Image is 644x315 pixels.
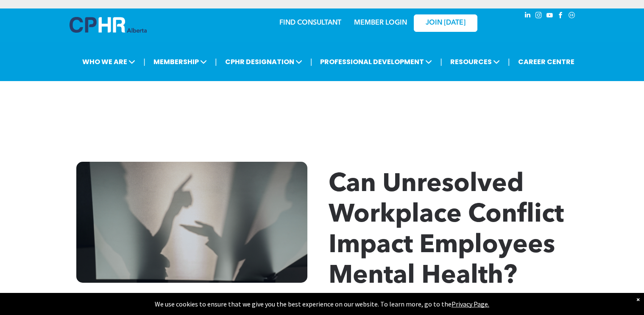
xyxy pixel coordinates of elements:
[70,17,147,33] img: A blue and white logo for cp alberta
[80,54,138,70] span: WHO WE ARE
[310,53,312,70] li: |
[143,53,145,70] li: |
[516,54,577,70] a: CAREER CENTRE
[426,19,466,27] span: JOIN [DATE]
[452,300,489,308] a: Privacy Page.
[567,11,577,22] a: Social network
[636,295,640,304] div: Dismiss notification
[215,53,217,70] li: |
[523,11,532,22] a: linkedin
[534,11,544,22] a: instagram
[414,14,477,32] a: JOIN [DATE]
[151,54,209,70] span: MEMBERSHIP
[279,20,341,26] a: FIND CONSULTANT
[318,54,435,70] span: PROFESSIONAL DEVELOPMENT
[556,11,566,22] a: facebook
[329,172,564,289] span: Can Unresolved Workplace Conflict Impact Employees Mental Health?
[223,54,305,70] span: CPHR DESIGNATION
[440,53,442,70] li: |
[354,20,407,26] a: MEMBER LOGIN
[448,54,502,70] span: RESOURCES
[508,53,510,70] li: |
[545,11,555,22] a: youtube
